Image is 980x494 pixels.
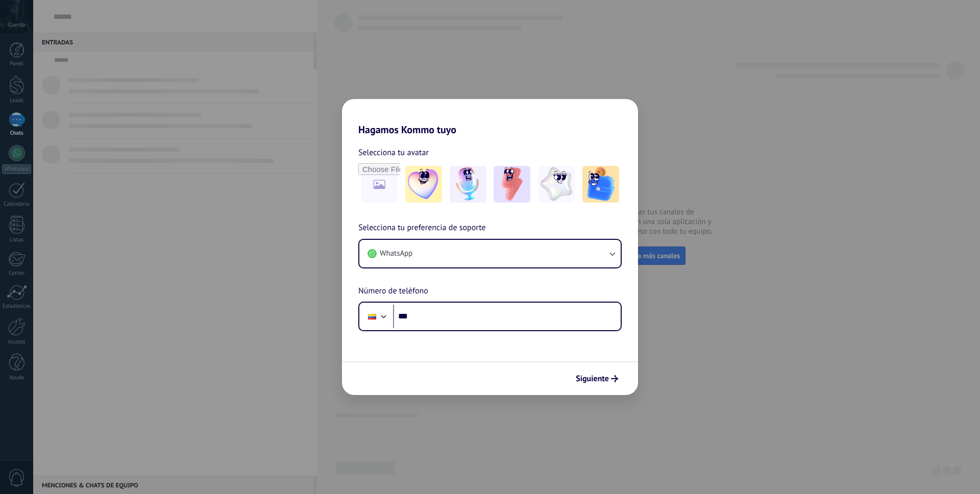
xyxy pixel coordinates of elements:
img: -2.jpeg [450,166,486,203]
span: Selecciona tu preferencia de soporte [358,221,486,235]
img: -1.jpeg [405,166,442,203]
button: WhatsApp [359,240,621,267]
span: Número de teléfono [358,285,428,298]
img: -5.jpeg [582,166,619,203]
span: Selecciona tu avatar [358,146,429,159]
img: -3.jpeg [494,166,530,203]
h2: Hagamos Kommo tuyo [342,99,638,136]
span: WhatsApp [380,249,412,259]
img: -4.jpeg [538,166,575,203]
span: Siguiente [576,375,609,382]
div: Colombia: + 57 [362,306,382,327]
button: Siguiente [571,370,623,387]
